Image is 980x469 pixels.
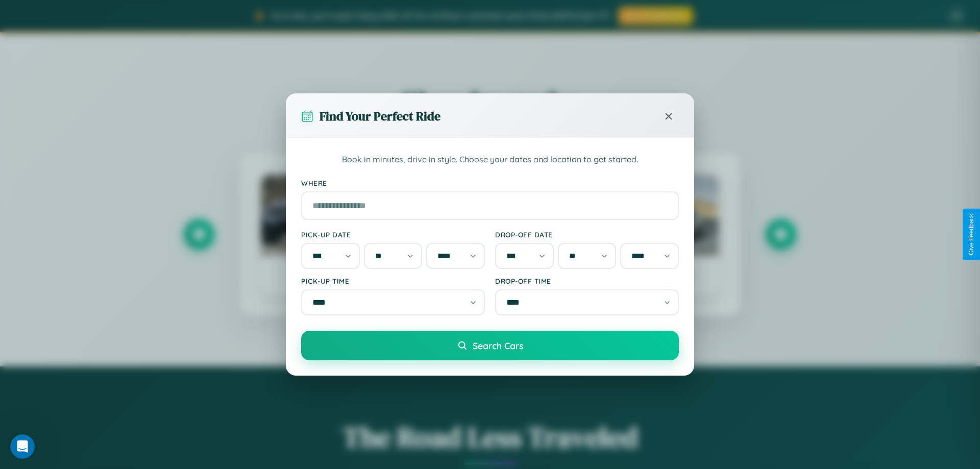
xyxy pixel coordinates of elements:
label: Drop-off Time [495,277,679,285]
button: Search Cars [301,331,679,360]
label: Pick-up Date [301,230,485,239]
label: Drop-off Date [495,230,679,239]
p: Book in minutes, drive in style. Choose your dates and location to get started. [301,153,679,166]
span: Search Cars [473,340,523,351]
label: Where [301,179,679,187]
h3: Find Your Perfect Ride [320,108,440,125]
label: Pick-up Time [301,277,485,285]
